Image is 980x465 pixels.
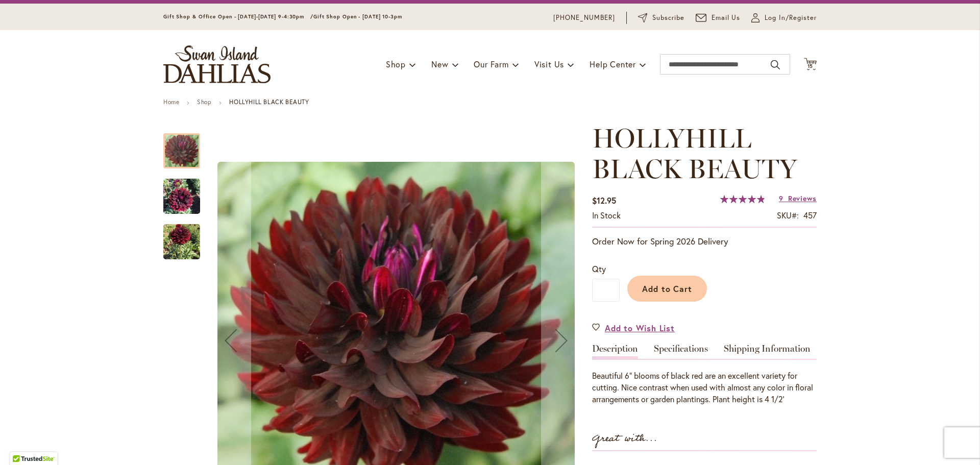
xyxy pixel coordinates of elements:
[779,193,783,203] span: 9
[724,344,811,359] a: Shipping Information
[163,45,271,83] a: store logo
[592,235,817,248] p: Order Now for Spring 2026 Delivery
[592,195,616,206] span: $12.95
[590,59,636,69] span: Help Center
[474,59,508,69] span: Our Farm
[788,193,817,203] span: Reviews
[712,13,741,23] span: Email Us
[163,98,179,106] a: Home
[163,214,200,259] div: HOLLYHILL BLACK BEAUTY
[779,193,817,203] a: 9 Reviews
[592,263,606,274] span: Qty
[197,98,211,106] a: Shop
[386,59,406,69] span: Shop
[720,195,765,203] div: 98%
[605,322,675,334] span: Add to Wish List
[592,210,621,222] div: Availability
[163,172,200,221] img: HOLLYHILL BLACK BEAUTY
[592,122,797,185] span: HOLLYHILL BLACK BEAUTY
[652,13,684,23] span: Subscribe
[751,13,817,23] a: Log In/Register
[592,322,675,334] a: Add to Wish List
[627,276,707,302] button: Add to Cart
[592,430,657,447] strong: Great with...
[638,13,684,23] a: Subscribe
[431,59,448,69] span: New
[163,168,210,214] div: HOLLYHILL BLACK BEAUTY
[163,13,313,20] span: Gift Shop & Office Open - [DATE]-[DATE] 9-4:30pm /
[696,13,741,23] a: Email Us
[804,58,817,71] button: 15
[803,210,817,222] div: 457
[534,59,564,69] span: Visit Us
[8,429,36,457] iframe: Launch Accessibility Center
[642,283,693,294] span: Add to Cart
[592,344,638,359] a: Description
[553,13,615,23] a: [PHONE_NUMBER]
[229,98,309,106] strong: HOLLYHILL BLACK BEAUTY
[765,13,817,23] span: Log In/Register
[777,210,799,221] strong: SKU
[592,344,817,405] div: Detailed Product Info
[163,123,210,168] div: HOLLYHILL BLACK BEAUTY
[654,344,708,359] a: Specifications
[592,210,621,221] span: In stock
[807,63,814,69] span: 15
[313,13,402,20] span: Gift Shop Open - [DATE] 10-3pm
[592,370,817,405] div: Beautiful 6" blooms of black red are an excellent variety for cutting. Nice contrast when used wi...
[163,218,200,265] img: HOLLYHILL BLACK BEAUTY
